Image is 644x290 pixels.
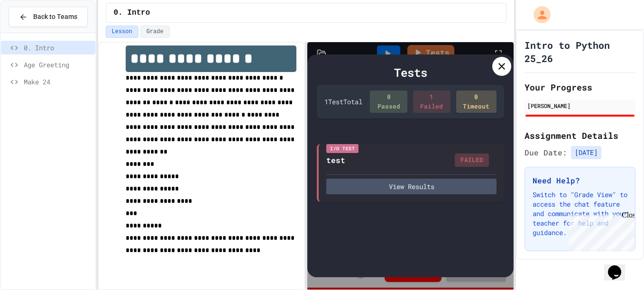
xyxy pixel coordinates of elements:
button: Lesson [106,26,138,38]
div: I/O Test [326,144,359,153]
div: Chat with us now!Close [4,4,65,60]
div: test [326,154,345,166]
span: 0. Intro [24,43,92,53]
span: 0. Intro [114,7,150,18]
button: Back to Teams [9,7,88,27]
span: Age Greeting [24,60,92,70]
iframe: chat widget [604,252,635,281]
iframe: chat widget [565,211,635,251]
span: [DATE] [571,146,601,159]
h1: Intro to Python 25_26 [524,38,635,65]
button: Grade [140,26,170,38]
p: Switch to "Grade View" to access the chat feature and communicate with your teacher for help and ... [533,190,627,237]
span: Make 24 [24,77,92,87]
div: 1 Failed [413,91,451,113]
div: My Account [524,4,553,26]
h3: Need Help? [533,175,627,186]
span: Back to Teams [33,12,77,22]
div: 1 Test Total [324,97,362,107]
div: Tests [317,64,504,81]
div: 0 Passed [370,91,407,113]
div: 0 Timeout [456,91,497,113]
div: [PERSON_NAME] [527,101,633,110]
h2: Your Progress [524,81,635,94]
span: Due Date: [524,147,567,158]
button: View Results [326,179,497,194]
h2: Assignment Details [524,129,635,142]
div: FAILED [455,154,489,167]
